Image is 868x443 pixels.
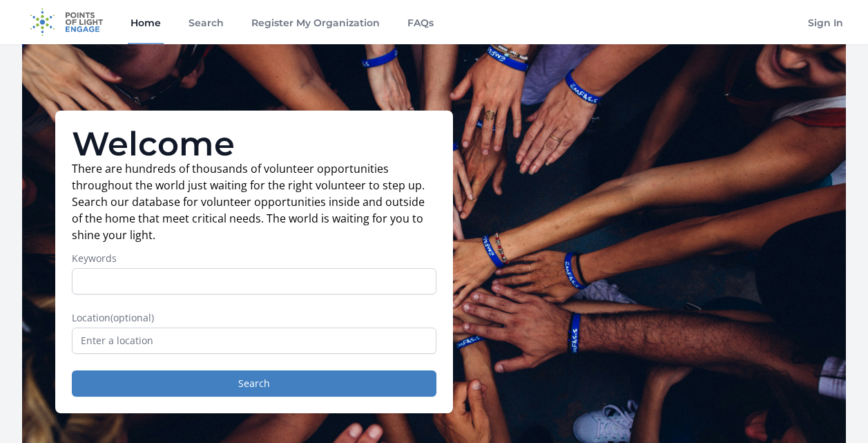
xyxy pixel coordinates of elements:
[72,127,436,160] h1: Welcome
[72,370,436,397] button: Search
[72,328,436,354] input: Enter a location
[72,160,436,243] p: There are hundreds of thousands of volunteer opportunities throughout the world just waiting for ...
[72,311,436,325] label: Location
[110,311,154,324] span: (optional)
[72,252,436,265] label: Keywords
